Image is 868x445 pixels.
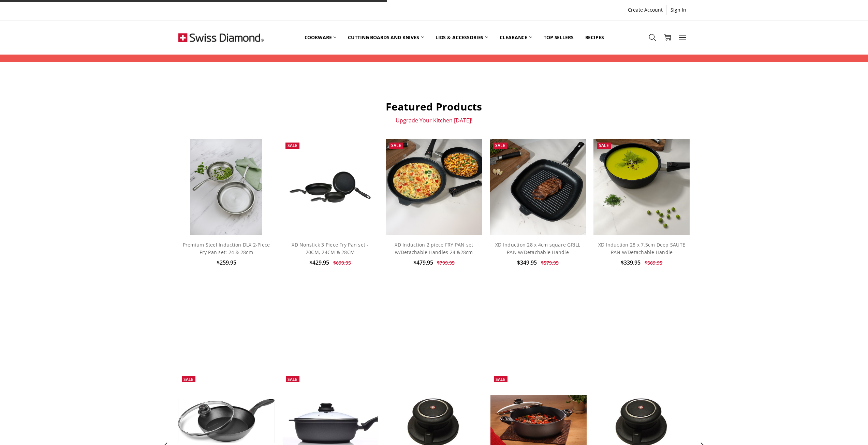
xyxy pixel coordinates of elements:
a: Cookware [299,22,342,53]
a: XD Nonstick 3 Piece Fry Pan set - 20CM, 24CM & 28CM [292,241,368,255]
span: $799.95 [437,259,455,266]
span: Sale [496,376,505,382]
img: XD Nonstick 3 Piece Fry Pan set - 20CM, 24CM & 28CM [282,163,378,211]
img: Premium steel DLX 2pc fry pan set (28 and 24cm) life style shot [190,139,263,235]
span: $339.95 [621,259,641,266]
p: Upgrade Your Kitchen [DATE]! [178,117,690,124]
span: $259.95 [217,259,236,266]
span: Sale [288,376,297,382]
img: HD Nonstick FryPan Saute Stir fry with LID 26cm x 5cm (19cm FLAT SOLID BASE) *** SALE *** [178,399,275,443]
a: Create Account [624,5,666,15]
span: Sale [391,143,401,148]
a: Cutting boards and knives [342,22,430,53]
span: Sale [288,143,297,148]
a: XD Induction 28 x 7.5cm Deep SAUTE PAN w/Detachable Handle [598,241,686,255]
img: Free Shipping On Every Order [178,20,264,55]
a: Sign In [667,5,690,15]
img: XD Induction 28 x 7.5cm Deep SAUTE PAN w/Detachable Handle [593,139,690,235]
img: XD Induction 2 piece FRY PAN set w/Detachable Handles 24 &28cm [386,139,482,235]
a: XD Induction 28 x 4cm square GRILL PAN w/Detachable Handle [495,241,580,255]
a: Recipes [579,22,610,53]
a: Lids & Accessories [430,22,494,53]
span: Sale [183,376,193,382]
h2: BEST SELLERS [178,319,690,332]
h2: Featured Products [178,100,690,113]
a: Premium steel DLX 2pc fry pan set (28 and 24cm) life style shot [178,139,275,235]
span: Sale [599,143,609,148]
span: $569.95 [645,259,662,266]
span: $479.95 [413,259,433,266]
a: Premium Steel Induction DLX 2-Piece Fry Pan set: 24 & 28cm [183,241,270,255]
span: $349.95 [517,259,537,266]
img: XD Induction 28 x 4cm square GRILL PAN w/Detachable Handle [490,139,586,235]
a: XD Induction 2 piece FRY PAN set w/Detachable Handles 24 &28cm [395,241,473,255]
a: Clearance [494,22,538,53]
span: $429.95 [309,259,329,266]
p: Fall In Love With Your Kitchen Again [178,336,690,342]
span: $579.95 [541,259,559,266]
span: $699.95 [333,259,351,266]
span: Sale [495,143,505,148]
a: Top Sellers [538,22,579,53]
a: XD Nonstick 3 Piece Fry Pan set - 20CM, 24CM & 28CM [282,139,378,235]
